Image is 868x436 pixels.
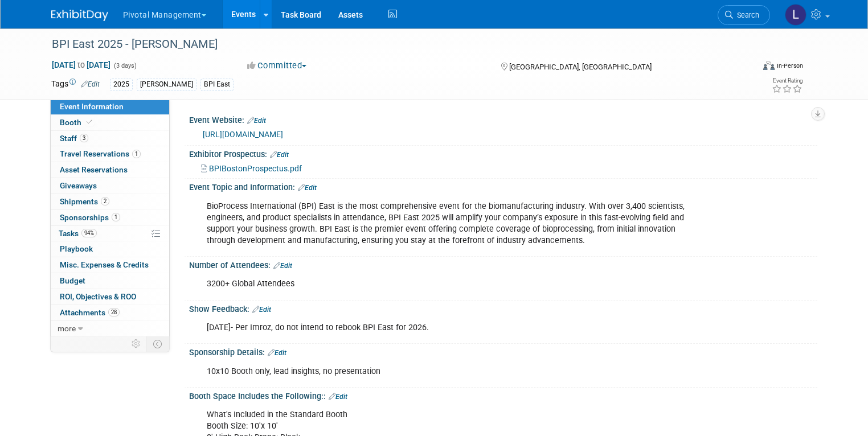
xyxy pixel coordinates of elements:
span: 1 [112,213,120,221]
a: Shipments2 [51,194,169,209]
a: Staff3 [51,131,169,146]
a: Edit [298,184,317,192]
span: 28 [108,308,120,316]
a: Asset Reservations [51,162,169,178]
div: Show Feedback: [189,301,817,315]
div: BPI East 2025 - [PERSON_NAME] [48,34,739,55]
div: Booth Space Includes the Following:: [189,388,817,402]
span: more [58,324,76,333]
span: ROI, Objectives & ROO [60,292,136,301]
span: 3 [80,134,88,142]
a: Budget [51,273,169,289]
div: Event Format [692,59,803,76]
td: Personalize Event Tab Strip [126,336,146,351]
a: Search [718,5,770,25]
span: 94% [81,229,97,237]
a: Misc. Expenses & Credits [51,257,169,273]
span: Asset Reservations [60,165,128,174]
a: Booth [51,115,169,130]
span: Staff [60,134,88,143]
a: BPIBostonProspectus.pdf [201,164,302,173]
a: Attachments28 [51,305,169,320]
td: Toggle Event Tabs [146,336,169,351]
div: BPI East [200,79,234,91]
span: Event Information [60,102,124,111]
span: Misc. Expenses & Credits [60,260,149,269]
span: Search [733,11,759,19]
i: Booth reservation complete [87,119,92,125]
img: Format-Inperson.png [763,61,775,70]
div: 10x10 Booth only, lead insights, no presentation [199,360,695,383]
span: Travel Reservations [60,149,141,158]
div: BioProcess International (BPI) East is the most comprehensive event for the biomanufacturing indu... [199,195,695,252]
div: [PERSON_NAME] [137,79,196,91]
span: to [76,60,87,69]
a: Tasks94% [51,226,169,241]
a: Edit [247,117,266,125]
a: Edit [81,80,100,88]
span: [DATE] [DATE] [51,60,111,70]
span: Playbook [60,244,93,253]
span: BPIBostonProspectus.pdf [209,164,302,173]
span: 1 [132,150,141,158]
a: [URL][DOMAIN_NAME] [203,130,283,139]
div: Number of Attendees: [189,257,817,272]
td: Tags [51,78,100,91]
a: Edit [270,151,289,159]
div: [DATE]- Per Imroz, do not intend to rebook BPI East for 2026. [199,316,695,339]
div: Event Topic and Information: [189,179,817,194]
a: Edit [268,349,286,357]
a: Edit [329,393,347,401]
span: 2 [101,197,109,205]
div: 2025 [110,79,133,91]
a: Event Information [51,99,169,114]
div: In-Person [776,61,803,70]
div: Exhibitor Prospectus: [189,146,817,161]
span: Booth [60,118,95,127]
span: Tasks [59,229,97,238]
a: Giveaways [51,178,169,194]
span: Attachments [60,308,120,317]
a: Edit [252,306,271,314]
button: Committed [243,60,311,72]
div: Event Rating [772,78,803,84]
a: Playbook [51,241,169,257]
span: Budget [60,276,85,285]
span: Sponsorships [60,213,120,222]
a: Edit [273,262,292,270]
img: ExhibitDay [51,10,108,21]
span: Giveaways [60,181,97,190]
div: 3200+ Global Attendees [199,273,695,295]
span: [GEOGRAPHIC_DATA], [GEOGRAPHIC_DATA] [509,63,652,71]
a: more [51,321,169,336]
a: ROI, Objectives & ROO [51,289,169,305]
a: Sponsorships1 [51,210,169,225]
img: Leslie Pelton [785,4,806,26]
span: Shipments [60,197,109,206]
div: Sponsorship Details: [189,344,817,359]
a: Travel Reservations1 [51,146,169,162]
span: (3 days) [113,62,137,69]
div: Event Website: [189,112,817,126]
